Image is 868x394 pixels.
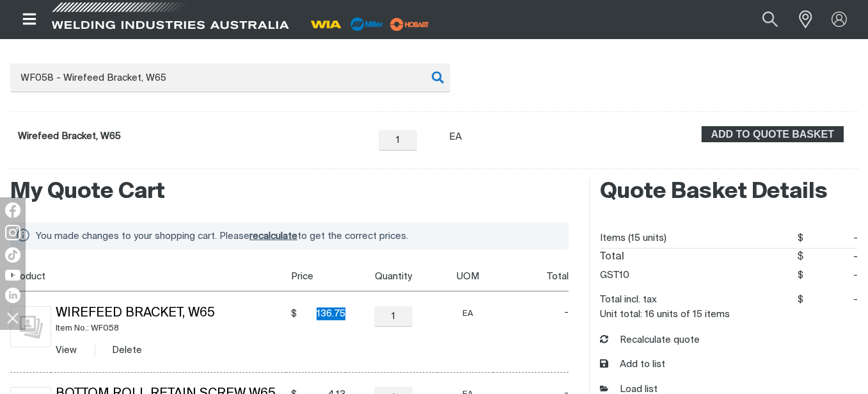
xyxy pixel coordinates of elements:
[803,290,858,309] span: -
[5,225,20,240] img: Instagram
[56,307,216,320] a: Wirefeed Bracket, W65
[703,126,842,143] span: ADD TO QUOTE BASKET
[524,306,569,319] span: -
[56,321,287,336] div: Item No.: WF058
[600,266,629,285] dt: GST10
[2,307,24,329] img: hide socials
[803,266,858,285] span: -
[386,15,433,34] img: miller
[18,131,121,141] a: Wirefeed Bracket, W65
[803,249,858,266] span: -
[5,202,20,218] img: Facebook
[600,290,657,309] dt: Total incl. tax
[600,357,666,372] button: Add to list
[798,233,803,243] span: $
[798,270,803,280] span: $
[5,270,20,281] img: YouTube
[10,178,569,206] h2: My Quote Cart
[345,263,438,291] th: Quantity
[493,263,569,291] th: Total
[249,231,297,241] span: recalculate cart
[600,178,858,206] h2: Quote Basket Details
[36,227,553,245] div: You made changes to your shopping cart. Please to get the correct prices.
[5,247,20,263] img: TikTok
[301,308,345,320] span: 136.75
[10,63,858,169] div: Product or group for quick order
[732,5,792,34] input: Product name or item number...
[5,288,20,303] img: LinkedIn
[600,229,667,248] dt: Items (15 units)
[702,126,844,143] button: Add Wirefeed Bracket, W65 to the shopping cart
[449,130,463,145] div: EA
[113,343,143,357] button: Delete Wirefeed Bracket, W65
[56,345,77,355] a: View Wirefeed Bracket, W65
[442,306,493,321] div: EA
[291,308,297,320] span: $
[803,229,858,248] span: -
[10,63,450,92] input: Product name or item number...
[798,295,803,304] span: $
[797,252,803,262] span: $
[10,263,286,291] th: Product
[600,309,730,319] dt: Unit total: 16 units of 15 items
[438,263,494,291] th: UOM
[286,263,345,291] th: Price
[600,249,624,266] dt: Total
[748,5,792,34] button: Search products
[386,19,433,29] a: miller
[600,333,700,348] button: Recalculate quote
[10,306,51,347] img: No image for this product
